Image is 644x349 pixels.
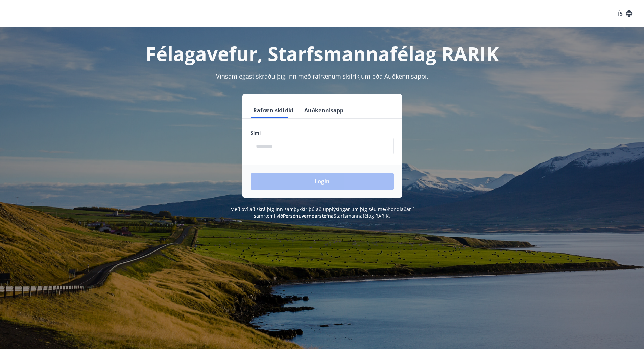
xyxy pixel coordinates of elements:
[216,72,428,80] span: Vinsamlegast skráðu þig inn með rafrænum skilríkjum eða Auðkennisappi.
[302,102,346,118] button: Auðkennisapp
[283,213,334,219] a: Persónuverndarstefna
[614,7,636,20] button: ÍS
[251,102,296,118] button: Rafræn skilríki
[230,206,414,219] span: Með því að skrá þig inn samþykkir þú að upplýsingar um þig séu meðhöndlaðar í samræmi við Starfsm...
[87,41,557,66] h1: Félagavefur, Starfsmannafélag RARIK
[251,130,394,136] label: Sími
